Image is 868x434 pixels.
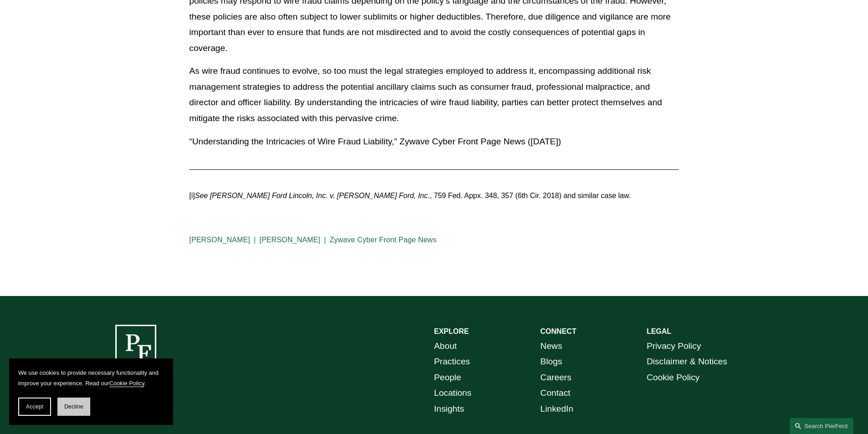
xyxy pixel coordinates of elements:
[647,338,701,354] a: Privacy Policy
[540,385,570,401] a: Contact
[434,338,457,354] a: About
[434,327,469,335] strong: EXPLORE
[540,338,562,354] a: News
[18,368,164,388] p: We use cookies to provide necessary functionality and improve your experience. Read our .
[540,370,571,386] a: Careers
[434,401,464,417] a: Insights
[790,418,853,434] a: Search this site
[195,192,428,199] em: See [PERSON_NAME] Ford Lincoln, Inc. v. [PERSON_NAME] Ford, Inc
[189,134,678,150] p: “Understanding the Intricacies of Wire Fraud Liability,” Zywave Cyber Front Page News ([DATE])
[434,370,462,386] a: People
[540,327,576,335] strong: CONNECT
[18,398,51,416] button: Accept
[189,236,250,244] a: [PERSON_NAME]
[259,236,320,244] a: [PERSON_NAME]
[434,354,470,370] a: Practices
[189,189,678,203] p: [i] ., 759 Fed. Appx. 348, 357 (6th Cir. 2018) and similar case law.
[57,398,90,416] button: Decline
[434,385,472,401] a: Locations
[540,401,574,417] a: LinkedIn
[647,354,727,370] a: Disclaimer & Notices
[647,327,671,335] strong: LEGAL
[540,354,562,370] a: Blogs
[26,403,43,410] span: Accept
[109,380,144,387] a: Cookie Policy
[189,63,678,126] p: As wire fraud continues to evolve, so too must the legal strategies employed to address it, encom...
[647,370,699,386] a: Cookie Policy
[329,236,437,244] a: Zywave Cyber Front Page News
[64,403,83,410] span: Decline
[9,358,173,425] section: Cookie banner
